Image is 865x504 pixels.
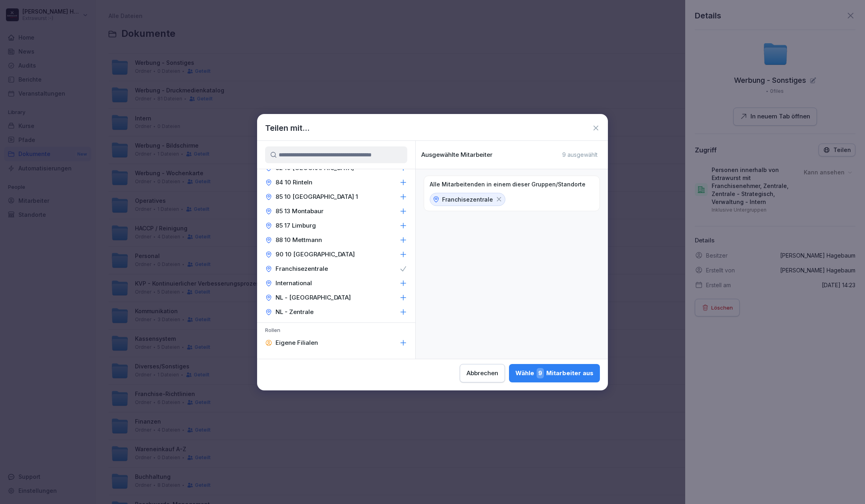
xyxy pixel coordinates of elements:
div: Abbrechen [467,369,498,378]
p: Franchisezentrale [276,265,328,273]
p: 88 10 Mettmann [276,236,322,244]
p: Franchisezentrale [442,195,493,204]
p: 85 17 Limburg [276,222,316,230]
p: Alle Mitarbeitenden in einem dieser Gruppen/Standorte [430,181,585,188]
p: Rollen [257,327,415,336]
p: Ausgewählte Mitarbeiter [421,151,493,158]
span: 9 [537,368,544,378]
p: Eigene Filialen [276,339,318,347]
p: Filial Aushilfe [276,353,314,361]
p: NL - Zentrale [276,308,314,316]
p: 9 ausgewählt [562,151,597,158]
p: 84 10 Rinteln [276,178,312,186]
p: NL - [GEOGRAPHIC_DATA] [276,294,351,302]
p: 85 13 Montabaur [276,207,324,215]
h1: Teilen mit... [265,122,310,134]
button: Abbrechen [460,364,505,382]
button: Wähle9Mitarbeiter aus [509,364,600,382]
div: Wähle Mitarbeiter aus [515,368,593,378]
p: 90 10 [GEOGRAPHIC_DATA] [276,250,355,258]
p: International [276,279,312,287]
p: 85 10 [GEOGRAPHIC_DATA] 1 [276,193,358,201]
